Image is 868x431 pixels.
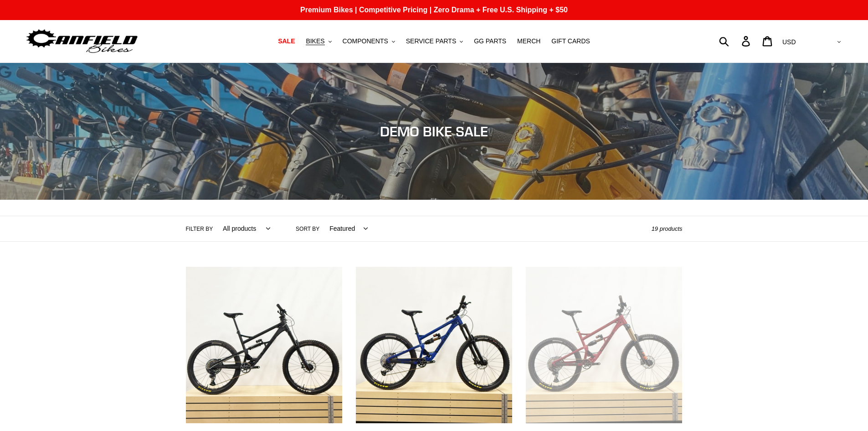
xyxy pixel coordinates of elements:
[547,35,595,47] a: GIFT CARDS
[401,35,467,47] button: SERVICE PARTS
[296,225,319,233] label: Sort by
[652,225,683,232] span: 19 products
[186,225,213,233] label: Filter by
[273,35,299,47] a: SALE
[517,37,540,45] span: MERCH
[724,31,747,51] input: Search
[306,37,324,45] span: BIKES
[380,123,488,140] span: DEMO BIKE SALE
[551,37,590,45] span: GIFT CARDS
[513,35,545,47] a: MERCH
[406,37,456,45] span: SERVICE PARTS
[25,27,139,56] img: Canfield Bikes
[469,35,511,47] a: GG PARTS
[338,35,400,47] button: COMPONENTS
[278,37,295,45] span: SALE
[301,35,336,47] button: BIKES
[474,37,506,45] span: GG PARTS
[343,37,388,45] span: COMPONENTS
